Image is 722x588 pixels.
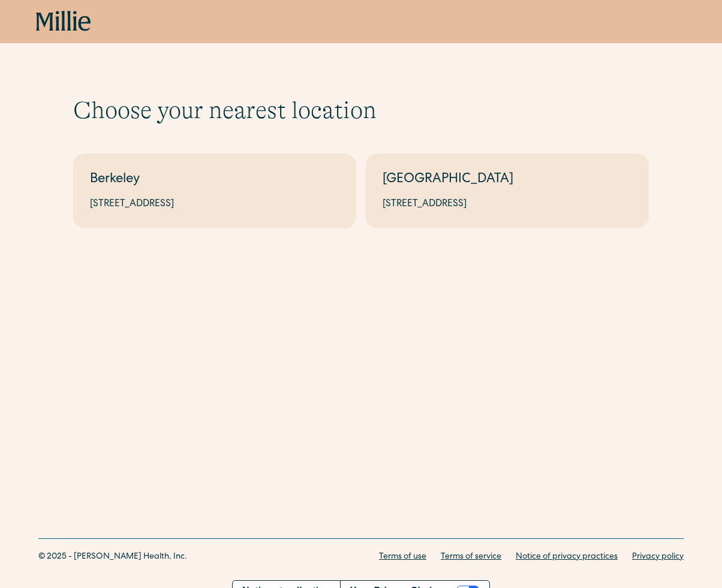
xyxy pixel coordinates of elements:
a: Notice of privacy practices [516,551,618,563]
a: home [36,11,91,32]
h1: Choose your nearest location [73,96,649,125]
div: [STREET_ADDRESS] [383,197,632,212]
a: Berkeley[STREET_ADDRESS] [73,153,356,228]
div: [STREET_ADDRESS] [90,197,339,212]
a: Terms of use [379,551,426,563]
a: [GEOGRAPHIC_DATA][STREET_ADDRESS] [366,153,649,228]
div: Berkeley [90,170,339,190]
a: Terms of service [441,551,501,563]
a: Privacy policy [632,551,684,563]
div: © 2025 - [PERSON_NAME] Health, Inc. [38,551,187,563]
div: [GEOGRAPHIC_DATA] [383,170,632,190]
